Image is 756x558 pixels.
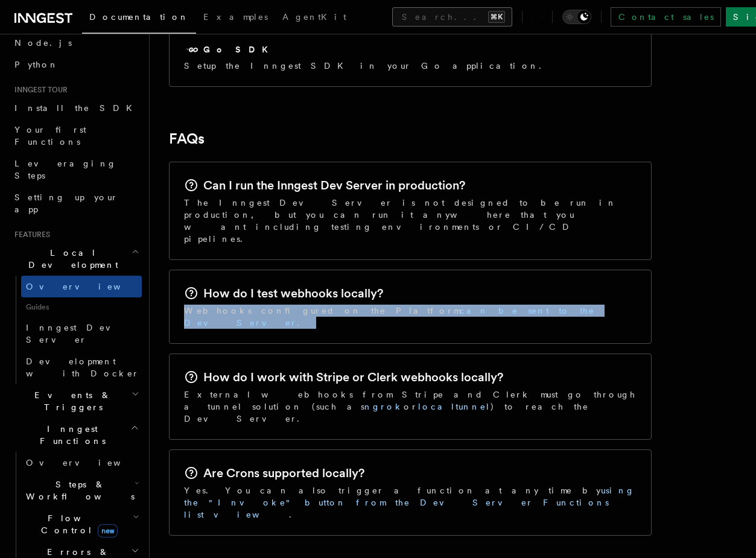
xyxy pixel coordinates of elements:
span: Setting up your app [14,192,118,214]
a: Python [10,54,142,75]
span: Steps & Workflows [21,478,135,503]
h2: How do I test webhooks locally? [203,285,383,302]
h2: Go SDK [203,43,275,55]
span: Local Development [10,247,132,271]
button: Local Development [10,242,142,276]
span: AgentKit [282,12,346,22]
span: Python [14,60,59,69]
button: Steps & Workflows [21,474,142,507]
span: Install the SDK [14,103,139,113]
p: External webhooks from Stripe and Clerk must go through a tunnel solution (such as or ) to reach ... [184,388,637,425]
span: Leveraging Steps [14,159,116,180]
button: Flow Controlnew [21,507,142,541]
p: Setup the Inngest SDK in your Go application. [184,60,548,72]
span: Events & Triggers [10,389,132,413]
a: can be sent to the Dev Server [184,306,595,328]
a: Documentation [82,4,196,34]
a: Examples [196,4,275,33]
a: Inngest Dev Server [21,317,142,350]
button: Events & Triggers [10,384,142,418]
a: using the "Invoke" button from the Dev Server Functions list view [184,486,635,519]
span: Development with Docker [26,357,139,378]
a: Overview [21,276,142,297]
span: new [98,524,118,537]
a: Install the SDK [10,97,142,119]
span: Overview [26,458,150,468]
span: Inngest Functions [10,423,130,447]
span: Features [10,230,50,239]
kbd: ⌘K [488,11,505,23]
p: Webhooks configured on the Platform . [184,305,637,329]
span: Inngest tour [10,85,68,95]
a: Overview [21,452,142,474]
a: ngrok [364,402,404,411]
p: The Inngest Dev Server is not designed to be run in production, but you can run it anywhere that ... [184,197,637,245]
h2: Are Crons supported locally? [203,464,364,481]
span: Inngest Dev Server [26,323,129,344]
h2: Can I run the Inngest Dev Server in production? [203,177,465,194]
a: Your first Functions [10,119,142,153]
button: Search...⌘K [392,7,512,27]
p: Yes. You can also trigger a function at any time by . [184,484,637,521]
span: Examples [203,12,268,22]
span: Flow Control [21,512,133,536]
h2: How do I work with Stripe or Clerk webhooks locally? [203,369,503,385]
a: Go SDKSetup the Inngest SDK in your Go application. [169,28,652,87]
a: FAQs [169,130,205,147]
span: Guides [21,297,142,317]
button: Toggle dark mode [562,10,591,24]
a: Setting up your app [10,186,142,220]
a: Leveraging Steps [10,153,142,186]
span: Your first Functions [14,125,86,147]
span: Node.js [14,38,72,48]
div: Local Development [10,276,142,384]
a: Node.js [10,32,142,54]
a: Development with Docker [21,350,142,384]
a: AgentKit [275,4,354,33]
a: Contact sales [611,7,721,27]
span: Documentation [89,12,189,22]
span: Overview [26,282,150,291]
a: localtunnel [418,402,491,411]
button: Inngest Functions [10,418,142,452]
